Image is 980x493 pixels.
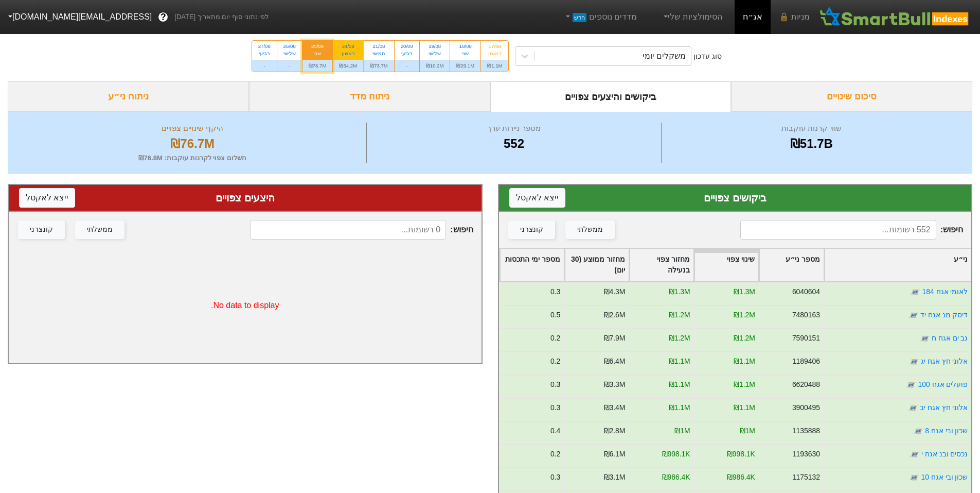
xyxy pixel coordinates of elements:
[792,472,819,483] div: 1175132
[258,43,271,50] div: 27/08
[550,402,560,413] div: 0.3
[450,60,480,72] div: ₪29.1M
[909,449,919,460] img: tase link
[550,426,560,436] div: 0.4
[9,248,482,363] div: No data to display.
[630,249,693,281] div: Toggle SortBy
[921,473,968,481] a: שכון ובי אגח 10
[364,60,394,72] div: ₪73.7M
[909,472,919,483] img: tase link
[456,43,474,50] div: 18/08
[733,379,755,390] div: ₪1.1M
[302,60,333,72] div: ₪76.7M
[249,81,490,112] div: ניתוח מדד
[906,380,916,390] img: tase link
[920,311,968,319] a: דיסק מנ אגח יד
[662,472,690,483] div: ₪986.4K
[30,224,53,235] div: קונצרני
[309,50,327,57] div: שני
[8,81,249,112] div: ניתוח ני״ע
[603,472,625,483] div: ₪3.1M
[668,333,690,344] div: ₪1.2M
[283,43,296,50] div: 26/08
[481,60,508,72] div: ₪1.1M
[792,356,819,367] div: 1189406
[662,449,690,460] div: ₪998.1K
[825,249,971,281] div: Toggle SortBy
[550,310,560,320] div: 0.5
[277,60,302,72] div: -
[487,50,502,57] div: ראשון
[520,224,543,235] div: קונצרני
[657,7,726,27] a: הסימולציות שלי
[818,7,972,27] img: SmartBull
[910,287,920,297] img: tase link
[252,60,277,72] div: -
[792,333,819,344] div: 7590151
[792,310,819,320] div: 7480163
[931,334,968,342] a: גב ים אגח ח
[922,287,968,296] a: לאומי אגח 184
[792,402,819,413] div: 3900495
[603,379,625,390] div: ₪3.3M
[925,427,968,435] a: שכון ובי אגח 8
[565,249,629,281] div: Toggle SortBy
[565,220,615,239] button: ממשלתי
[559,7,641,27] a: מדדים נוספיםחדש
[603,286,625,297] div: ₪4.3M
[733,356,755,367] div: ₪1.1M
[550,379,560,390] div: 0.3
[792,286,819,297] div: 6040604
[401,50,413,57] div: רביעי
[603,333,625,344] div: ₪7.9M
[792,449,819,460] div: 1193630
[87,224,113,235] div: ממשלתי
[792,426,819,436] div: 1135888
[369,123,658,134] div: מספר ניירות ערך
[919,403,968,412] a: אלוני חץ אגח יב
[21,123,364,134] div: היקף שינויים צפויים
[668,286,690,297] div: ₪1.3M
[490,81,732,112] div: ביקושים והיצעים צפויים
[250,220,446,240] input: 0 רשומות...
[550,472,560,483] div: 0.3
[500,249,564,281] div: Toggle SortBy
[733,402,755,413] div: ₪1.1M
[693,51,722,62] div: סוג עדכון
[395,60,419,72] div: -
[668,379,690,390] div: ₪1.1M
[668,310,690,320] div: ₪1.2M
[577,224,603,235] div: ממשלתי
[913,426,923,436] img: tase link
[920,357,968,365] a: אלוני חץ אגח יג
[726,472,755,483] div: ₪986.4K
[426,43,444,50] div: 19/08
[731,81,972,112] div: סיכום שינויים
[250,220,473,240] span: חיפוש :
[333,60,363,72] div: ₪64.2M
[509,190,961,206] div: ביקושים צפויים
[603,449,625,460] div: ₪6.1M
[550,286,560,297] div: 0.3
[370,43,388,50] div: 21/08
[726,449,755,460] div: ₪998.1K
[740,220,963,240] span: חיפוש :
[487,43,502,50] div: 17/08
[420,60,450,72] div: ₪10.2M
[19,188,75,208] button: ייצא לאקסל
[174,12,269,22] span: לפי נתוני סוף יום מתאריך [DATE]
[759,249,823,281] div: Toggle SortBy
[740,220,936,240] input: 552 רשומות...
[792,379,819,390] div: 6620488
[309,43,327,50] div: 25/08
[258,50,271,57] div: רביעי
[456,50,474,57] div: שני
[21,153,364,163] div: תשלום צפוי לקרנות עוקבות : ₪76.8M
[370,50,388,57] div: חמישי
[550,356,560,367] div: 0.2
[339,43,357,50] div: 24/08
[550,449,560,460] div: 0.2
[573,13,586,22] span: חדש
[918,380,968,388] a: פועלים אגח 100
[733,310,755,320] div: ₪1.2M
